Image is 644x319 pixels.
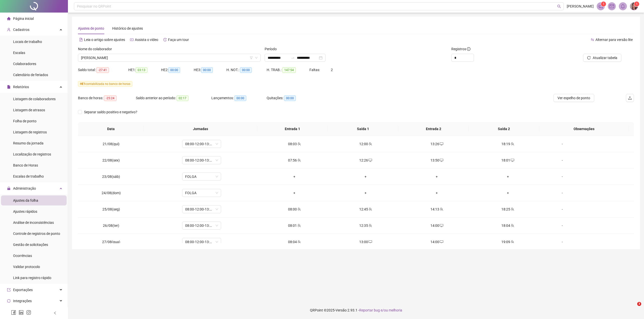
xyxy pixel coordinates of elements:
div: 18:04 [476,223,540,228]
th: Saída 2 [469,122,539,136]
span: 147:54 [282,67,296,73]
div: 08:03 [263,141,326,147]
span: team [297,224,301,227]
div: H. TRAB.: [267,67,309,73]
span: 00:00 [234,95,246,101]
span: Controle de registros de ponto [13,232,60,236]
span: team [297,158,301,162]
span: desktop [368,240,372,244]
div: 08:01 [263,223,326,228]
div: + [476,190,540,196]
div: + [334,174,397,179]
div: - [547,239,577,245]
th: Entrada 2 [398,122,469,136]
span: Escalas [13,51,25,55]
th: Data [78,122,144,136]
span: Listagem de colaboradores [13,97,56,101]
span: reload [587,56,591,60]
th: Entrada 1 [257,122,328,136]
div: + [263,174,326,179]
div: + [405,190,468,196]
span: lock [7,187,11,190]
span: Calendário de feriados [13,73,48,77]
span: instagram [26,310,31,315]
span: Reportar bug e/ou melhoria [359,308,402,312]
span: Leia o artigo sobre ajustes [84,38,125,42]
span: Link para registro rápido [13,276,51,280]
div: Quitações: [267,95,317,101]
th: Saída 1 [328,122,398,136]
span: FOLGA [185,173,218,180]
span: -27:41 [96,67,109,73]
div: + [263,190,326,196]
span: Localização de registros [13,152,51,156]
div: - [547,174,577,179]
span: 00:00 [168,67,180,73]
th: Jornadas [144,122,257,136]
span: team [297,240,301,244]
span: Listagem de atrasos [13,108,45,112]
div: H. NOT.: [226,67,267,73]
div: 13:50 [405,157,468,163]
span: team [368,142,372,146]
span: desktop [439,142,443,146]
span: mail [610,4,614,9]
div: 19:09 [476,239,540,245]
span: Folha de ponto [13,119,36,123]
span: 1 [603,2,605,6]
label: Período [265,46,280,52]
div: 12:00 [334,141,397,147]
div: 14:00 [405,223,468,228]
span: Ajustes rápidos [13,209,37,214]
span: left [53,311,57,315]
span: Observações [543,126,625,132]
div: HE 1: [128,67,161,73]
label: Nome do colaborador [78,46,115,52]
span: file-text [79,38,83,41]
span: export [7,288,11,292]
div: + [405,174,468,179]
span: team [297,207,301,211]
div: Saldo total: [78,67,128,73]
span: Escalas de trabalho [13,174,44,178]
div: 14:13 [405,206,468,212]
span: search [557,5,561,8]
div: - [547,206,577,212]
div: - [547,157,577,163]
div: + [476,174,540,179]
span: to [291,56,295,60]
span: team [368,207,372,211]
div: 08:00 [263,206,326,212]
div: HE 3: [194,67,226,73]
span: desktop [439,240,443,244]
span: Gestão de solicitações [13,243,48,247]
span: youtube [130,38,134,41]
sup: Atualize o seu contato no menu Meus Dados [634,2,639,7]
span: 08:00-12:00-13:12-18:00 [185,205,218,213]
span: 26/08(ter) [103,224,119,228]
span: linkedin [19,310,24,315]
span: team [510,240,514,244]
span: contabilizada no banco de horas [78,81,132,87]
span: 24/08(dom) [102,191,121,195]
span: notification [598,4,603,9]
span: team [510,207,514,211]
span: 08:00-12:00-13:12-18:00 [185,156,218,164]
iframe: Intercom live chat [627,302,639,314]
span: Registros [451,46,470,52]
div: 18:01 [476,157,540,163]
span: desktop [368,158,372,162]
div: Banco de horas: [78,95,136,101]
span: 00:00 [201,67,213,73]
span: down [255,56,258,59]
span: bell [621,4,625,9]
div: Lançamentos: [211,95,267,101]
span: Análise de inconsistências [13,221,54,225]
span: Resumo da jornada [13,141,44,145]
span: Alternar para versão lite [595,38,633,42]
span: desktop [439,224,443,227]
span: info-circle [467,47,470,51]
div: 07:56 [263,157,326,163]
span: Listagem de registros [13,130,47,134]
div: 14:00 [405,239,468,245]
